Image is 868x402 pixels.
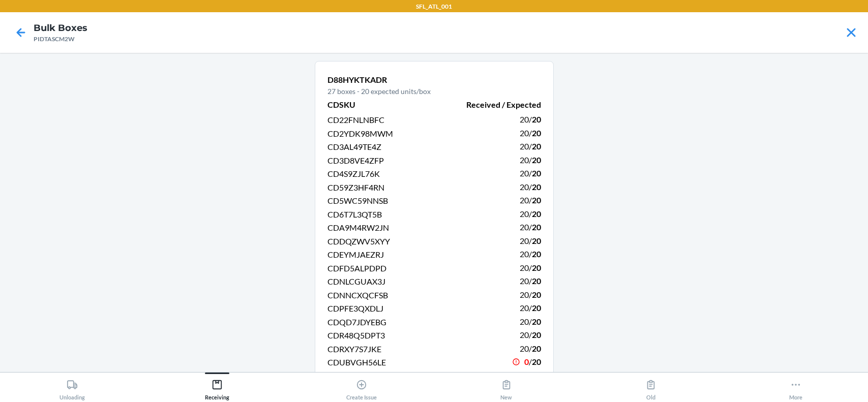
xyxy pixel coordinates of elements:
span: / [529,114,532,124]
span: 20 [532,114,541,124]
span: CD4S9ZJL76K [327,169,380,178]
span: 20 [532,317,541,326]
span: 20 [532,182,541,192]
p: 27 boxes - 20 expected units/box [327,86,541,97]
span: CD3AL49TE4Z [327,142,381,151]
h4: Bulk Boxes [34,21,87,35]
span: 20 [520,141,529,151]
div: Create Issue [346,375,377,400]
span: 20 [520,263,529,272]
span: CDULFHZVMYC [327,371,388,381]
p: Received / Expected [440,99,541,111]
span: 20 [532,290,541,299]
span: 20 [532,263,541,272]
span: 20 [532,370,541,380]
span: / [529,317,532,326]
span: 20 [532,209,541,219]
span: / [529,263,532,272]
span: CD22FNLNBFC [327,115,384,125]
span: CD3D8VE4ZFP [327,156,384,165]
span: / [529,155,532,165]
span: 20 [532,303,541,313]
span: / [529,303,532,313]
span: / [529,141,532,151]
div: Receiving [205,375,229,400]
span: / [529,357,532,366]
span: 20 [520,195,529,205]
span: 20 [532,330,541,339]
span: / [529,195,532,205]
span: 20 [520,114,529,124]
span: / [529,128,532,138]
button: New [434,373,579,400]
span: 20 [520,303,529,313]
span: CDA9M4RW2JN [327,223,389,232]
span: 20 [520,344,529,353]
span: CD2YDK98MWM [327,129,393,138]
span: / [529,249,532,259]
span: CD59Z3HF4RN [327,182,384,192]
span: / [529,168,532,178]
p: D88HYKTKADR [327,74,541,86]
span: CDRXY7S7JKE [327,344,381,354]
span: CD6T7L3QT5B [327,209,382,219]
span: CDDQZWV5XYY [327,236,390,246]
span: 20 [532,128,541,138]
span: 20 [520,290,529,299]
div: Old [645,375,656,400]
span: / [529,222,532,232]
span: / [529,236,532,245]
div: New [500,375,512,400]
div: Unloading [59,375,85,400]
span: 0 [524,357,529,366]
button: Create Issue [289,373,434,400]
span: 20 [520,168,529,178]
span: 20 [532,357,541,366]
span: CDPFE3QXDLJ [327,303,383,313]
span: 20 [520,128,529,138]
span: 20 [532,155,541,165]
span: 20 [520,330,529,339]
span: 20 [532,276,541,286]
div: PIDTASCM2W [34,35,87,44]
span: 20 [532,236,541,245]
span: CDR48Q5DPT3 [327,330,385,340]
span: 20 [532,249,541,259]
span: CDNNCXQCFSB [327,290,388,300]
span: 20 [520,209,529,219]
span: 20 [520,249,529,259]
span: / [529,290,532,299]
span: 20 [520,222,529,232]
span: / [529,370,532,380]
button: Old [579,373,724,400]
span: 20 [520,276,529,286]
span: 20 [532,195,541,205]
span: 20 [532,344,541,353]
span: / [529,209,532,219]
span: / [529,182,532,192]
span: CD5WC59NNSB [327,196,388,205]
span: / [529,344,532,353]
span: 20 [532,168,541,178]
p: SFL_ATL_001 [416,2,452,11]
span: 20 [520,236,529,245]
span: / [529,276,532,286]
span: CDEYMJAEZRJ [327,250,384,259]
span: CDFD5ALPDPD [327,263,386,273]
button: Receiving [145,373,290,400]
span: 20 [532,222,541,232]
span: 20 [520,182,529,192]
div: More [789,375,802,400]
p: CDSKU [327,99,428,111]
span: CDNLCGUAX3J [327,276,385,286]
span: CDUBVGH56LE [327,357,386,367]
span: 20 [520,155,529,165]
span: 20 [520,317,529,326]
span: CDQD7JDYEBG [327,317,386,327]
span: 20 [520,370,529,380]
span: / [529,330,532,339]
span: 20 [532,141,541,151]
